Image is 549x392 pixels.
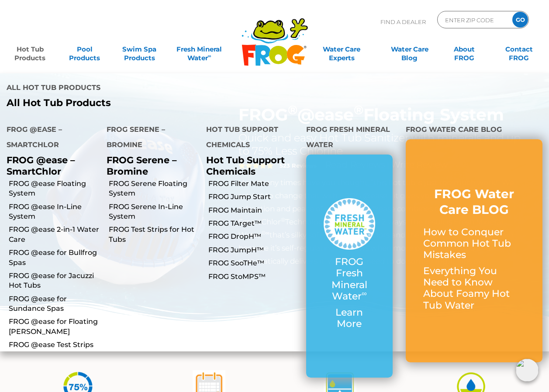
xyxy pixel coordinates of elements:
[9,41,51,58] a: Hot TubProducts
[109,225,200,244] a: FROG Test Strips for Hot Tubs
[208,53,211,59] sup: ∞
[208,232,300,241] a: FROG DropH™
[306,122,393,155] h4: FROG Fresh Mineral Water
[7,122,93,155] h4: FROG @ease – SmartChlor
[324,256,376,303] p: FROG Fresh Mineral Water
[9,225,100,244] a: FROG @ease 2-in-1 Water Care
[423,265,525,312] p: Everything You Need to Know About Foamy Hot Tub Water
[362,289,367,298] sup: ∞
[9,271,100,291] a: FROG @ease for Jacuzzi Hot Tubs
[9,202,100,222] a: FROG @ease In-Line System
[109,179,200,199] a: FROG Serene Floating System
[118,41,160,58] a: Swim SpaProducts
[208,272,300,282] a: FROG StoMPS™
[307,41,376,58] a: Water CareExperts
[208,219,300,228] a: FROG TArget™
[423,186,525,218] h3: FROG Water Care BLOG
[173,41,226,58] a: Fresh MineralWater∞
[107,155,193,176] p: FROG Serene – Bromine
[406,122,542,139] h4: FROG Water Care Blog
[443,41,485,58] a: AboutFROG
[63,41,106,58] a: PoolProducts
[109,202,200,222] a: FROG Serene In-Line System
[388,41,431,58] a: Water CareBlog
[206,155,285,176] a: Hot Tub Support Chemicals
[9,317,100,337] a: FROG @ease for Floating [PERSON_NAME]
[206,122,293,155] h4: Hot Tub Support Chemicals
[208,258,300,268] a: FROG SooTHe™
[107,122,193,155] h4: FROG Serene – Bromine
[516,359,539,382] img: openIcon
[324,307,376,330] p: Learn More
[208,206,300,215] a: FROG Maintain
[9,248,100,268] a: FROG @ease for Bullfrog Spas
[423,186,525,316] a: FROG Water Care BLOG How to Conquer Common Hot Tub Mistakes Everything You Need to Know About Foa...
[498,41,540,58] a: ContactFROG
[9,294,100,314] a: FROG @ease for Sundance Spas
[9,179,100,199] a: FROG @ease Floating System
[9,340,100,350] a: FROG @ease Test Strips
[380,11,426,33] p: Find A Dealer
[7,80,268,97] h4: All Hot Tub Products
[208,245,300,255] a: FROG JumpH™
[208,192,300,202] a: FROG Jump Start
[444,14,503,26] input: Zip Code Form
[7,97,268,109] a: All Hot Tub Products
[512,12,528,28] input: GO
[324,198,376,334] a: FROG Fresh Mineral Water∞ Learn More
[208,179,300,189] a: FROG Filter Mate
[423,227,525,261] p: How to Conquer Common Hot Tub Mistakes
[7,155,93,176] p: FROG @ease – SmartChlor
